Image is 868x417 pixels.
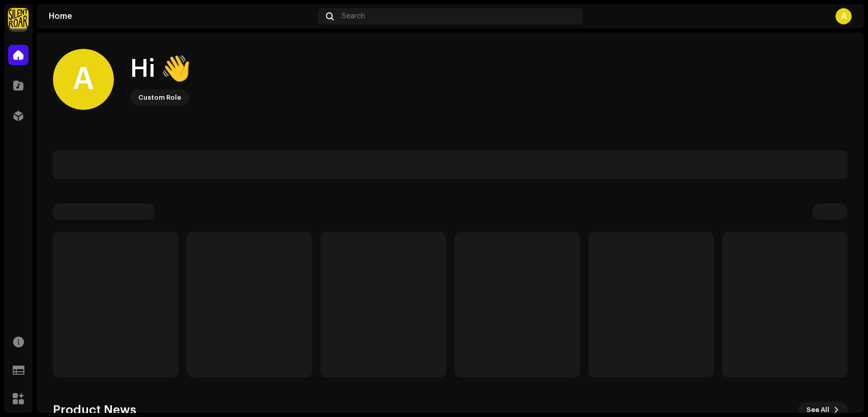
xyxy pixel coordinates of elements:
[8,8,28,28] img: fcfd72e7-8859-4002-b0df-9a7058150634
[130,53,191,85] div: Hi 👋
[342,12,365,20] span: Search
[138,92,181,104] div: Custom Role
[835,8,852,24] div: A
[53,49,114,110] div: A
[49,12,314,20] div: Home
